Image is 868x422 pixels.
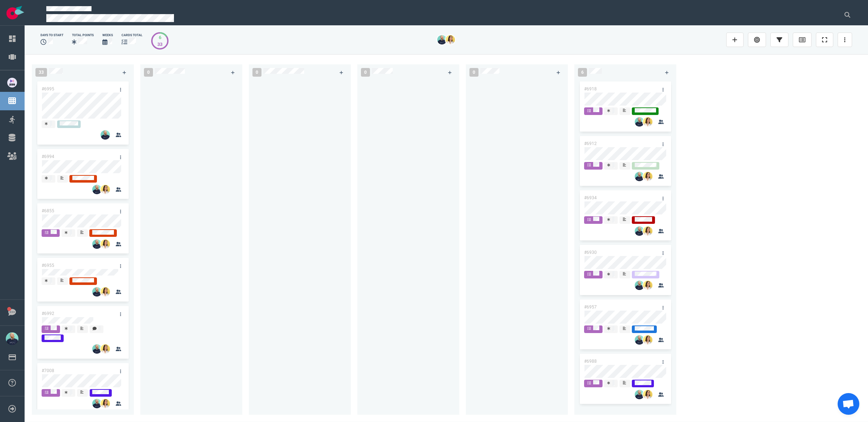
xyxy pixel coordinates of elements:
[643,226,652,236] img: 26
[41,33,63,38] div: days to start
[446,35,455,44] img: 26
[838,393,859,415] div: Ouvrir le chat
[42,311,54,316] a: #6992
[578,68,587,77] span: 6
[584,359,597,364] a: #6988
[635,390,644,399] img: 26
[635,172,644,181] img: 26
[101,344,110,354] img: 26
[92,239,102,249] img: 26
[144,68,153,77] span: 0
[92,344,102,354] img: 26
[92,399,102,408] img: 26
[157,34,162,41] div: 6
[157,41,162,48] div: 33
[252,68,261,77] span: 0
[42,368,54,373] a: #7008
[643,281,652,290] img: 26
[72,33,94,38] div: Total Points
[101,239,110,249] img: 26
[42,263,54,268] a: #6955
[635,335,644,345] img: 26
[635,281,644,290] img: 26
[42,86,54,91] a: #6995
[643,390,652,399] img: 26
[584,195,597,200] a: #6934
[584,250,597,255] a: #6930
[101,130,110,140] img: 26
[35,68,47,77] span: 33
[361,68,370,77] span: 0
[101,287,110,297] img: 26
[101,185,110,194] img: 26
[584,304,597,310] a: #6957
[102,33,113,38] div: Weeks
[584,141,597,146] a: #6912
[584,86,597,91] a: #6918
[643,172,652,181] img: 26
[635,117,644,127] img: 26
[92,185,102,194] img: 26
[101,399,110,408] img: 26
[42,208,54,213] a: #6855
[469,68,478,77] span: 0
[42,154,54,159] a: #6994
[122,33,142,38] div: cards total
[635,226,644,236] img: 26
[643,335,652,345] img: 26
[92,287,102,297] img: 26
[643,117,652,127] img: 26
[437,35,447,44] img: 26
